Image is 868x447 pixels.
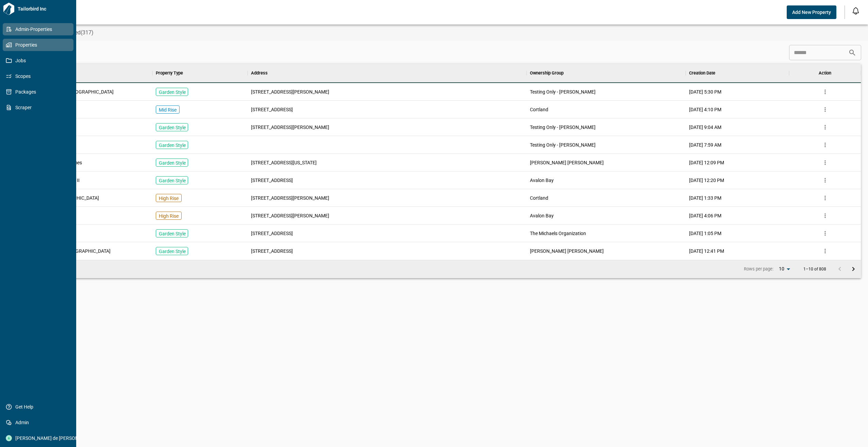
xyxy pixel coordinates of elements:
[159,248,186,255] p: Garden Style
[850,5,861,16] button: Open notification feed
[820,246,830,256] button: more
[689,88,721,95] span: [DATE] 5:30 PM
[820,140,830,150] button: more
[530,195,548,201] span: Cortland
[159,230,186,237] p: Garden Style
[689,212,721,219] span: [DATE] 4:06 PM
[820,193,830,203] button: more
[251,106,293,113] span: [STREET_ADDRESS]
[159,177,186,184] p: Garden Style
[530,177,554,184] span: Avalon Bay
[530,64,564,83] div: Ownership Group
[689,124,721,131] span: [DATE] 9:04 AM
[60,29,94,36] span: Archived(317)
[18,24,868,41] div: base tabs
[3,39,73,51] a: Properties
[152,64,248,83] div: Property Type
[530,88,596,95] span: Testing Only - [PERSON_NAME]
[12,42,67,48] span: Properties
[820,175,830,185] button: more
[159,124,186,131] p: Garden Style
[689,230,721,237] span: [DATE] 1:05 PM
[689,106,721,113] span: [DATE] 4:10 PM
[3,54,73,67] a: Jobs
[820,158,830,168] button: more
[251,248,293,254] span: [STREET_ADDRESS]
[159,195,179,202] p: High Rise
[12,73,67,80] span: Scopes
[159,106,177,113] p: Mid Rise
[12,403,67,410] span: Get Help
[689,195,721,201] span: [DATE] 1:33 PM
[159,142,186,149] p: Garden Style
[776,264,792,274] div: 10
[689,159,724,166] span: [DATE] 12:09 PM
[12,104,67,111] span: Scraper
[803,267,826,271] p: 1–10 of 808
[3,101,73,114] a: Scraper
[251,230,293,237] span: [STREET_ADDRESS]
[156,64,183,83] div: Property Type
[527,64,686,83] div: Ownership Group
[159,89,186,96] p: Garden Style
[12,57,67,64] span: Jobs
[3,70,73,82] a: Scopes
[689,248,724,254] span: [DATE] 12:41 PM
[530,248,604,254] span: [PERSON_NAME] [PERSON_NAME]
[689,177,724,184] span: [DATE] 12:20 PM
[530,124,596,131] span: Testing Only - [PERSON_NAME]
[820,211,830,221] button: more
[159,160,186,166] p: Garden Style
[251,124,329,131] span: [STREET_ADDRESS][PERSON_NAME]
[787,5,836,19] button: Add New Property
[251,177,293,184] span: [STREET_ADDRESS]
[25,64,152,83] div: Property Name
[689,142,721,148] span: [DATE] 7:59 AM
[820,228,830,238] button: more
[686,64,789,83] div: Creation Date
[251,212,329,219] span: [STREET_ADDRESS][PERSON_NAME]
[744,266,773,272] p: Rows per page:
[689,64,715,83] div: Creation Date
[530,159,604,166] span: [PERSON_NAME] [PERSON_NAME]
[530,212,554,219] span: Avalon Bay
[251,159,317,166] span: [STREET_ADDRESS][US_STATE]
[789,64,861,83] div: Action
[12,88,67,95] span: Packages
[251,64,268,83] div: Address
[847,262,860,276] button: Go to next page
[251,88,329,95] span: [STREET_ADDRESS][PERSON_NAME]
[820,122,830,132] button: more
[530,142,596,148] span: Testing Only - [PERSON_NAME]
[12,419,67,426] span: Admin
[12,435,67,442] span: [PERSON_NAME] de [PERSON_NAME]
[792,9,831,16] span: Add New Property
[3,416,73,429] a: Admin
[248,64,526,83] div: Address
[12,26,67,33] span: Admin-Properties
[251,195,329,201] span: [STREET_ADDRESS][PERSON_NAME]
[820,104,830,115] button: more
[530,230,586,237] span: The Michaels Organization
[159,213,179,219] p: High Rise
[820,87,830,97] button: more
[819,64,831,83] div: Action
[15,5,73,12] span: Tailorbird Inc
[3,23,73,35] a: Admin-Properties
[530,106,548,113] span: Cortland
[3,86,73,98] a: Packages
